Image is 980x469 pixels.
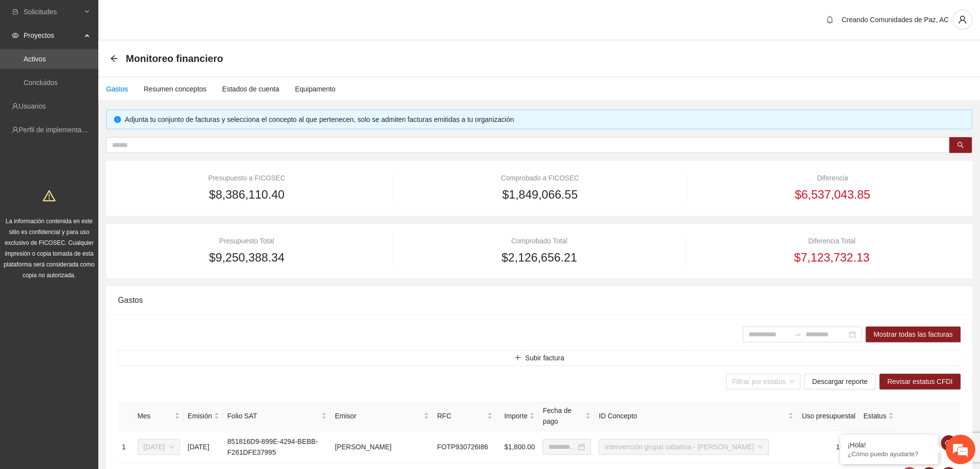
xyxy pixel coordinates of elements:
button: Revisar estatus CFDI [879,374,960,389]
a: Perfil de implementadora [19,126,95,134]
td: - - - [859,431,897,463]
div: Back [110,55,118,63]
span: info-circle [114,116,121,123]
span: Mostrar todas las facturas [873,329,952,340]
span: eye [12,32,19,39]
span: $7,123,732.13 [794,248,869,267]
span: RFC [437,410,485,421]
span: Solicitudes [24,2,82,22]
span: user [953,15,972,24]
div: ¡Hola! [847,441,931,449]
span: arrow-left [110,55,118,62]
div: Comprobado Total [410,235,668,246]
div: Diferencia [704,173,960,183]
th: Importe [496,401,539,431]
th: ID Concepto [595,401,797,431]
th: RFC [433,401,496,431]
div: Chatee con nosotros ahora [51,50,165,63]
span: $2,126,656.21 [501,248,576,267]
th: Estatus [859,401,897,431]
div: Adjunta tu conjunto de facturas y selecciona el concepto al que pertenecen, solo se admiten factu... [125,114,964,125]
th: Folio SAT [223,401,331,431]
button: Mostrar todas las facturas [865,326,960,342]
textarea: Escriba su mensaje y pulse “Intro” [5,268,187,303]
span: Emisor [335,410,422,421]
span: Proyectos [24,26,82,45]
span: $1,849,066.55 [502,185,577,204]
span: Intervención grupal sabatina - Cuauhtémoc [605,440,762,454]
div: Minimizar ventana de chat en vivo [161,5,185,29]
div: Resumen conceptos [144,84,206,94]
button: bell [822,12,837,28]
span: bell [822,16,837,24]
a: Concluidos [24,79,58,87]
span: Monitoreo financiero [126,51,223,66]
div: Presupuesto Total [118,235,375,246]
a: Usuarios [19,102,46,110]
span: plus [514,354,521,362]
span: $8,386,110.40 [209,185,284,204]
span: Revisar estatus CFDI [887,376,952,387]
div: Estados de cuenta [222,84,279,94]
a: Activos [24,55,46,63]
button: eye [941,435,956,451]
span: $6,537,043.85 [795,185,870,204]
span: to [794,330,802,338]
span: warning [43,189,56,202]
div: Diferencia Total [703,235,960,246]
th: Mes [134,401,184,431]
div: Comprobado a FICOSEC [410,173,669,183]
th: Emisor [331,401,433,431]
span: Creando Comunidades de Paz, AC [841,16,949,24]
div: Presupuesto a FICOSEC [118,173,375,183]
th: Emisión [184,401,224,431]
td: FOTP930726I86 [433,431,496,463]
span: swap-right [794,330,802,338]
span: Julio 2025 [144,440,174,454]
span: Subir factura [525,352,564,363]
td: [PERSON_NAME] [331,431,433,463]
th: Fecha de pago [539,401,595,431]
span: Fecha de pago [543,405,583,427]
button: Descargar reporte [804,374,875,389]
span: La información contenida en este sitio es confidencial y para uso exclusivo de FICOSEC. Cualquier... [4,218,95,279]
span: ID Concepto [599,410,786,421]
th: Uso presupuestal [797,401,859,431]
span: $9,250,388.34 [209,248,284,267]
span: inbox [12,8,19,15]
div: Equipamento [295,84,336,94]
span: Emisión [188,410,212,421]
td: 100 % [797,431,859,463]
td: 1 [118,431,134,463]
span: Folio SAT [227,410,319,421]
span: Descargar reporte [812,376,867,387]
td: 851816D9-899E-4294-BEBB-F261DFE37995 [223,431,331,463]
td: $1,800.00 [496,431,539,463]
p: ¿Cómo puedo ayudarte? [847,450,931,458]
button: user [952,10,972,29]
span: Estatus [863,410,886,421]
button: plusSubir factura [118,350,960,366]
span: eye [941,439,956,447]
span: Estamos en línea. [57,131,136,231]
span: Importe [500,410,527,421]
div: Gastos [106,84,128,94]
span: Mes [138,410,173,421]
div: Gastos [118,286,960,314]
td: [DATE] [184,431,224,463]
span: search [957,142,964,149]
button: search [949,137,972,153]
